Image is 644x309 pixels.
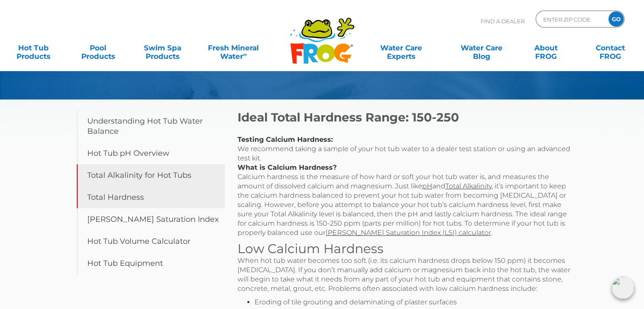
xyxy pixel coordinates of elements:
[77,230,225,252] a: Hot Tub Volume Calculator
[456,39,506,56] a: Water CareBlog
[238,256,576,293] p: When hot tub water becomes too soft (i.e. its calcium hardness drops below 150 ppm) it becomes [M...
[608,11,624,27] input: GO
[612,277,634,299] img: openIcon
[238,135,333,143] strong: Testing Calcium Hardness:
[73,39,123,56] a: PoolProducts
[238,242,576,256] h3: Low Calcium Hardness
[521,39,571,56] a: AboutFROG
[422,182,432,190] a: pH
[77,186,225,208] a: Total Hardness
[326,229,491,237] a: [PERSON_NAME] Saturation Index (LSI) calculator
[77,142,225,164] a: Hot Tub pH Overview
[586,39,636,56] a: ContactFROG
[238,135,576,237] p: We recommend taking a sample of your hot tub water to a dealer test station or using an advanced ...
[542,13,600,25] input: Zip Code Form
[138,39,188,56] a: Swim SpaProducts
[243,51,246,58] sup: ∞
[445,182,492,190] a: Total Alkalinity
[77,208,225,230] a: [PERSON_NAME] Saturation Index
[360,39,442,56] a: Water CareExperts
[77,110,225,142] a: Understanding Hot Tub Water Balance
[77,164,225,186] a: Total Alkalinity for Hot Tubs
[202,39,265,56] a: Fresh MineralWater∞
[238,110,576,124] h2: Ideal Total Hardness Range: 150-250
[77,252,225,274] a: Hot Tub Equipment
[254,298,576,307] li: Eroding of tile grouting and delaminating of plaster surfaces
[8,39,58,56] a: Hot TubProducts
[238,163,337,171] strong: What is Calcium Hardness?
[481,11,525,32] p: Find A Dealer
